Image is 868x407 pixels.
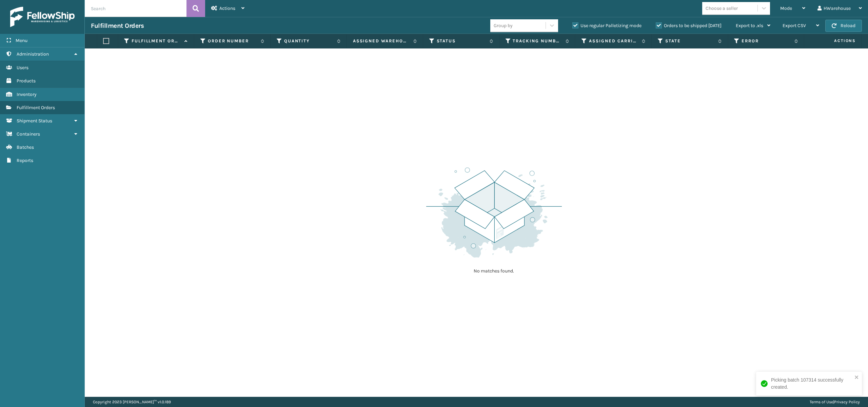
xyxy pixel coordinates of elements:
label: Order Number [208,38,257,44]
button: close [854,374,859,381]
span: Reports [17,158,33,163]
span: Administration [17,51,49,57]
label: Orders to be shipped [DATE] [656,23,722,28]
label: Fulfillment Order Id [132,38,181,44]
label: Assigned Carrier Service [589,38,638,44]
h3: Fulfillment Orders [91,22,144,30]
span: Export CSV [783,23,806,28]
span: Batches [17,144,34,150]
img: logo [10,7,75,27]
div: Picking batch 107314 successfully created. [771,377,852,391]
span: Actions [219,5,235,11]
label: Status [437,38,486,44]
span: Mode [780,5,792,11]
p: Copyright 2023 [PERSON_NAME]™ v 1.0.189 [93,397,171,407]
span: Shipment Status [17,118,52,124]
span: Menu [16,38,27,43]
span: Actions [806,35,860,46]
label: Tracking Number [513,38,562,44]
span: Fulfillment Orders [17,105,55,110]
label: Assigned Warehouse [353,38,410,44]
button: Reload [825,20,862,32]
div: Choose a seller [706,5,738,12]
span: Products [17,78,36,84]
label: Quantity [284,38,334,44]
label: State [665,38,715,44]
label: Error [742,38,791,44]
span: Inventory [17,91,37,97]
div: Group by [494,22,513,29]
span: Containers [17,131,40,137]
span: Export to .xls [736,23,763,28]
label: Use regular Palletizing mode [572,23,642,28]
span: Users [17,65,28,70]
